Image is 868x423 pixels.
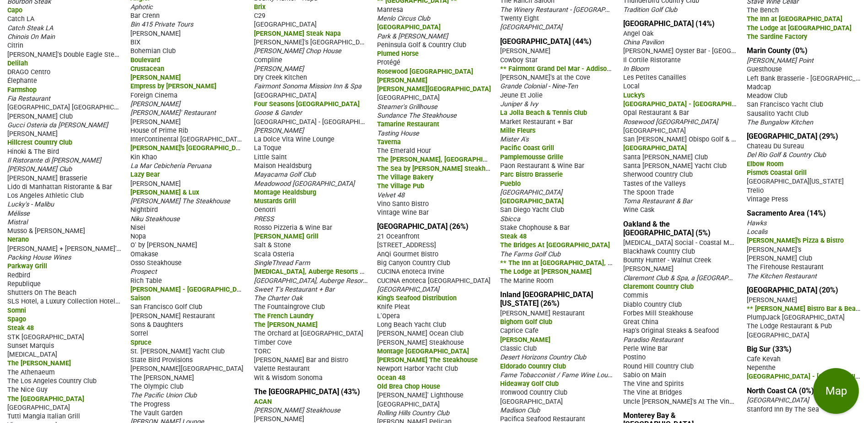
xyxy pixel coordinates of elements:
span: Chateau Du Sureau [747,142,804,150]
span: Sbicca [500,215,520,223]
a: [GEOGRAPHIC_DATA] (26%) [377,222,469,231]
span: [PERSON_NAME]'s at the Cove [500,74,590,81]
span: [PERSON_NAME] Club [747,255,812,262]
a: Big Sur (33%) [747,345,792,353]
span: La Toque [254,144,281,152]
span: DRAGO Centro [7,68,50,76]
span: [PERSON_NAME] Brasserie [7,174,87,182]
span: Steak 48 [7,324,34,332]
span: [MEDICAL_DATA], Auberge Resorts Collection [254,267,390,276]
span: In Bloom [623,65,649,73]
span: [PERSON_NAME] Bar and Bistro [254,356,348,364]
span: Vintage Press [747,195,788,203]
span: Catch LA [7,15,34,23]
span: Bounty Hunter - Walnut Creek [623,256,711,264]
span: [GEOGRAPHIC_DATA] [500,189,562,196]
span: The Fountaingrove Club [254,303,325,311]
span: The Charter Oak [254,294,302,302]
span: Parc Bistro Brasserie [500,171,563,179]
span: House of Prime Rib [130,127,188,135]
span: [PERSON_NAME] [623,265,674,273]
span: Little Saint [254,153,287,161]
span: Lucky's - Malibu [7,201,54,208]
span: [PERSON_NAME] - [GEOGRAPHIC_DATA] [130,285,251,293]
span: Localis [747,228,767,236]
span: Caprice Cafe [500,327,539,335]
span: SLS Hotel, a Luxury Collection Hotel, [PERSON_NAME][GEOGRAPHIC_DATA] [7,297,232,305]
span: ** Fairmont Grand Del Mar - Addison ** [500,64,619,73]
span: Rich Table [130,277,162,285]
span: Nisei [130,224,146,232]
span: The Village Pub [377,182,424,190]
span: Newport Harbor Yacht Club [377,365,458,373]
span: Bin 415 Private Tours [130,21,193,28]
span: The Kitchen Restaurant [747,272,817,280]
span: Compline [254,56,282,64]
span: [PERSON_NAME]'s [GEOGRAPHIC_DATA] [130,143,250,152]
span: Les Petites Canailles [623,74,686,81]
span: Bohemian Club [130,47,176,55]
span: Chinois On Main [7,33,55,41]
span: Bar Crenn [130,12,160,20]
span: PRESS [254,215,274,223]
span: [PERSON_NAME] The Steakhouse [130,197,230,205]
span: Menlo Circus Club [377,15,430,22]
span: Tamarine Restaurant [377,120,439,128]
span: Hinoki & The Bird [7,148,59,156]
span: Redbird [7,271,30,279]
span: [PERSON_NAME] [130,30,181,38]
span: [PERSON_NAME]' Restaurant [130,109,216,117]
span: The Village Bakery [377,174,433,181]
span: San [PERSON_NAME] Obispo Golf & Country Club [623,135,769,143]
span: Brix [254,3,265,11]
span: Fame Tobacconist / Fame Wine Lounge [500,370,619,379]
span: Delilah [7,60,28,67]
span: Prospect [130,268,157,276]
span: Goose & Gander [254,109,302,117]
span: Classic Club [500,345,537,352]
span: Oenotri [254,206,276,214]
span: Aphotic [130,3,153,11]
span: Mistral [7,218,27,226]
span: [PERSON_NAME] Club [7,113,73,120]
span: Farmshop [7,86,37,94]
span: State Bird Provisions [130,356,193,364]
span: [GEOGRAPHIC_DATA] - [GEOGRAPHIC_DATA] [623,99,757,108]
span: Great China [623,318,658,326]
span: Élephante [7,77,37,85]
span: [GEOGRAPHIC_DATA] [623,127,686,135]
span: San Francisco Yacht Club [747,101,823,108]
span: Pueblo [500,180,521,188]
span: Protégé [377,59,400,66]
span: [GEOGRAPHIC_DATA] [377,23,441,31]
span: The Los Angeles Country Club [7,377,97,385]
span: Republique [7,280,41,288]
span: The Vine and Spirits [623,380,684,388]
span: San Francisco Golf Club [130,303,202,311]
span: L'Opera [377,312,400,320]
span: The [PERSON_NAME] [254,321,318,329]
span: Big Canyon Country Club [377,259,450,267]
span: [PERSON_NAME] The Steakhouse [377,356,478,364]
span: Kin Khao [130,153,157,161]
span: Toma Restaurant & Bar [623,197,692,205]
span: [GEOGRAPHIC_DATA] [500,197,564,205]
span: [GEOGRAPHIC_DATA][US_STATE] [747,178,844,185]
span: [GEOGRAPHIC_DATA] [GEOGRAPHIC_DATA] at [PERSON_NAME][GEOGRAPHIC_DATA] - [GEOGRAPHIC_DATA] [7,103,325,111]
span: Hawks [747,219,766,227]
span: Montage [GEOGRAPHIC_DATA] [377,347,469,355]
span: Vino Santo Bistro [377,200,429,208]
span: Salt & Stone [254,241,291,249]
span: [GEOGRAPHIC_DATA] [623,144,687,152]
a: The [GEOGRAPHIC_DATA] (43%) [254,387,360,396]
span: [PERSON_NAME] [254,65,304,73]
span: The Orchard at [GEOGRAPHIC_DATA] [254,330,363,337]
span: Mayacama Golf Club [254,171,316,179]
span: Bighorn Golf Club [500,318,552,326]
span: Sorrel [130,330,148,337]
span: Local [623,82,640,90]
span: Steak 48 [500,233,527,240]
span: AnQi Gourmet Bistro [377,250,438,258]
span: Angel Oak [623,30,653,38]
span: Tradition Golf Club [623,6,677,14]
